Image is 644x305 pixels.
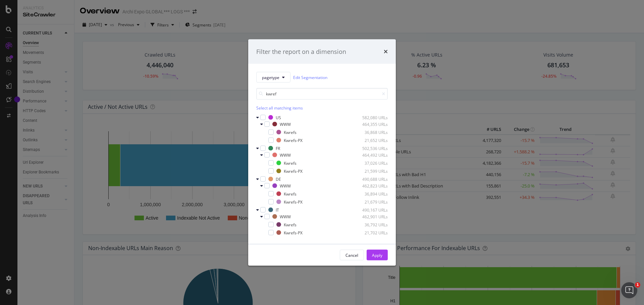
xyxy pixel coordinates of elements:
[284,129,297,135] div: Kwrefs
[355,129,388,135] div: 36,868 URLs
[355,168,388,174] div: 21,599 URLs
[280,214,291,219] div: WWW
[276,207,279,213] div: IT
[355,145,388,151] div: 502,536 URLs
[355,160,388,166] div: 37,026 URLs
[355,191,388,197] div: 36,894 URLs
[355,137,388,143] div: 21,652 URLs
[256,72,290,83] button: pagetype
[280,152,291,158] div: WWW
[284,222,297,227] div: Kwrefs
[256,105,388,111] div: Select all matching items
[384,47,388,56] div: times
[355,121,388,127] div: 464,355 URLs
[284,160,297,166] div: Kwrefs
[355,152,388,158] div: 464,492 URLs
[635,282,640,288] span: 1
[276,176,281,182] div: DE
[276,145,280,151] div: FR
[355,176,388,182] div: 490,688 URLs
[256,47,346,56] div: Filter the report on a dimension
[276,115,281,120] div: US
[355,207,388,213] div: 490,167 URLs
[284,137,303,143] div: Kwrefs-PX
[621,282,637,298] iframe: Intercom live chat
[355,199,388,205] div: 21,679 URLs
[355,230,388,235] div: 21,702 URLs
[355,214,388,219] div: 462,901 URLs
[340,250,364,260] button: Cancel
[372,252,382,258] div: Apply
[280,121,291,127] div: WWW
[284,230,303,235] div: Kwrefs-PX
[284,199,303,205] div: Kwrefs-PX
[293,74,327,81] a: Edit Segmentation
[262,74,279,80] span: pagetype
[367,250,388,260] button: Apply
[284,191,297,197] div: Kwrefs
[248,39,396,266] div: modal
[355,222,388,227] div: 36,792 URLs
[256,88,388,100] input: Search
[284,168,303,174] div: Kwrefs-PX
[355,115,388,120] div: 582,080 URLs
[355,183,388,188] div: 462,823 URLs
[280,183,291,188] div: WWW
[345,252,358,258] div: Cancel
